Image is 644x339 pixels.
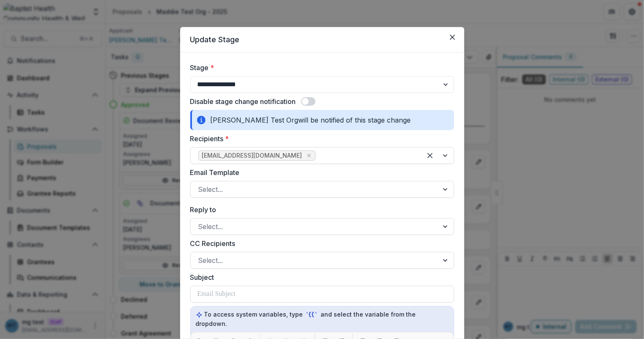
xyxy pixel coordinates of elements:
span: [EMAIL_ADDRESS][DOMAIN_NAME] [202,152,302,159]
label: Email Template [190,167,449,178]
div: Clear selected options [423,149,437,162]
label: Recipients [190,134,449,144]
label: Reply to [190,205,449,215]
label: Subject [190,272,449,282]
label: Disable stage change notification [190,96,296,107]
label: CC Recipients [190,238,449,249]
label: Stage [190,63,449,73]
button: Close [446,30,459,44]
div: Remove jenndonahoo@gmail.com [305,151,313,160]
div: [PERSON_NAME] Test Org will be notified of this stage change [190,110,454,130]
p: To access system variables, type and select the variable from the dropdown. [196,310,449,328]
header: Update Stage [180,27,464,52]
code: `{{` [305,310,319,319]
